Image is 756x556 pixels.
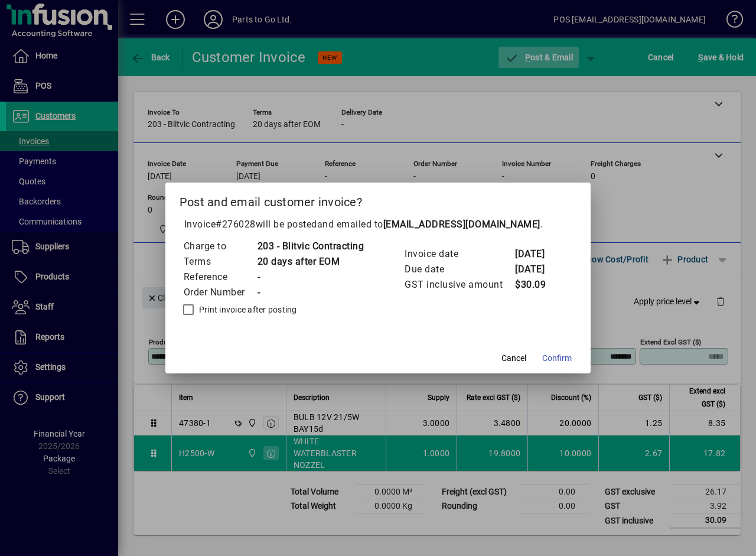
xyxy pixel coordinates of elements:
[317,219,540,230] span: and emailed to
[216,219,256,230] span: #276028
[257,239,364,254] td: 203 - Blitvic Contracting
[404,262,514,277] td: Due date
[197,304,297,316] label: Print invoice after posting
[180,217,577,232] p: Invoice will be posted .
[501,352,526,365] span: Cancel
[183,285,257,300] td: Order Number
[183,269,257,285] td: Reference
[257,254,364,269] td: 20 days after EOM
[383,219,540,230] b: [EMAIL_ADDRESS][DOMAIN_NAME]
[257,269,364,285] td: -
[404,277,514,292] td: GST inclusive amount
[165,183,591,217] h2: Post and email customer invoice?
[495,347,533,369] button: Cancel
[183,239,257,254] td: Charge to
[514,246,562,262] td: [DATE]
[514,262,562,277] td: [DATE]
[404,246,514,262] td: Invoice date
[542,352,572,365] span: Confirm
[514,277,562,292] td: $30.09
[257,285,364,300] td: -
[183,254,257,269] td: Terms
[537,347,576,369] button: Confirm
